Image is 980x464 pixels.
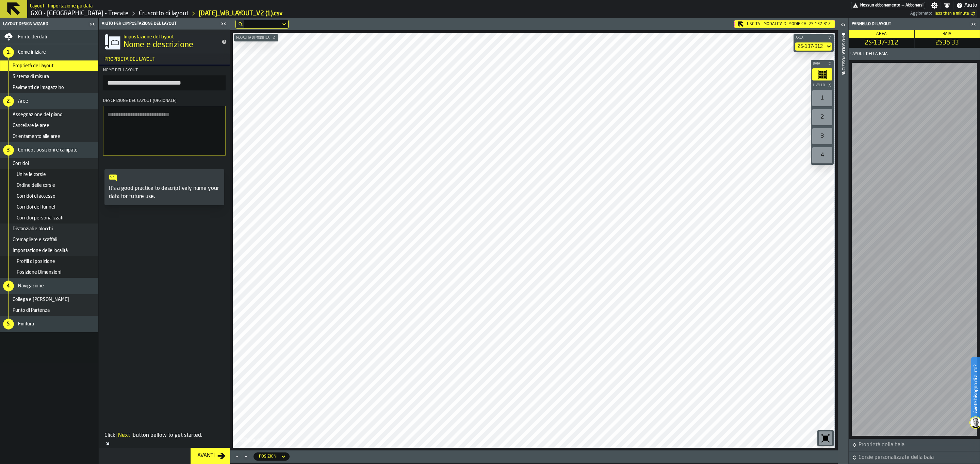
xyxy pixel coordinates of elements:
label: button-toggle-Chiudimi [969,20,978,28]
li: menu Cancellare le aree [0,120,98,131]
header: Aiuto per l'impostazione del layout [99,18,230,30]
textarea: Descrizione del layout (opzionale) [103,106,226,156]
li: menu Pavimenti del magazzino [0,82,98,93]
div: Uscita - Modalità di Modifica: [734,20,835,28]
span: 2S36 33 [916,39,979,47]
a: logo-header [234,433,273,446]
span: Nessun abbonamento [860,3,900,8]
li: menu Proprietà del layout [0,60,98,71]
span: Baia [812,62,826,66]
header: Layout Design Wizard [0,18,98,30]
button: button- [849,451,980,464]
span: Sistema di misura [13,74,49,79]
label: button-toggle-Impostazioni [928,2,941,9]
span: Proprietà del layout [99,57,155,62]
p: It's a good practice to descriptively name your data for future use. [109,184,220,201]
span: Ordine delle corsie [17,183,55,188]
span: Orientamento alle aree [13,134,60,139]
li: menu Unire le corsie [0,169,98,180]
label: button-toggle-undefined [969,10,977,18]
div: 1 [812,90,832,106]
button: button- [794,34,834,41]
span: Abbonarsi [905,3,924,8]
button: button- [234,34,278,41]
div: 3. [3,145,14,156]
div: 2. [3,96,14,107]
div: 1. [3,47,14,58]
li: menu Corridoi [0,158,98,169]
span: Come iniziare [18,50,46,55]
svg: Azzeramento dello zoom e della posizione [820,433,831,444]
span: Baia [943,32,951,36]
span: Proprietà del layout [13,63,53,69]
li: menu Collega e Collega Aree [0,294,98,305]
div: title-Nome e descrizione [99,30,230,54]
header: Pannello di layout [849,18,980,30]
label: button-toggle-Aperto [838,19,848,32]
span: Distanziali e blocchi [13,226,53,232]
div: 3 [812,128,832,144]
div: button-toolbar-undefined [811,89,834,108]
li: menu Come iniziare [0,44,98,60]
span: — [902,3,904,8]
div: button-toolbar-undefined [811,108,834,127]
span: | Next | [115,433,133,438]
div: hide filter [239,22,243,26]
span: Assegnazione del piano [13,112,63,118]
span: Aggiornato: [910,11,932,16]
span: Cancellare le aree [13,123,49,128]
div: DropdownMenuValue-locations [254,452,290,461]
label: Avete bisogno di aiuto? [972,358,979,420]
span: Livello [812,84,826,87]
li: menu Navigazione [0,278,98,294]
span: 2S-137-312 [809,22,831,26]
label: button-toggle-Notifiche [941,2,953,9]
span: Nome e descrizione [124,40,193,51]
div: Avanti [195,452,217,460]
span: Corsie personalizzate della baia [859,453,978,462]
button: button- [849,439,980,451]
h2: Sub Title [30,2,93,9]
li: menu Impostazione delle località [0,245,98,256]
div: Info sulla posizione [841,32,846,462]
span: Proprietà della baia [859,441,978,449]
li: menu Profili di posizione [0,256,98,267]
span: Unire le corsie [17,172,46,177]
li: menu Aree [0,93,98,109]
span: Corridoi di accesso [17,194,55,199]
div: Layout Design Wizard [2,22,87,26]
label: button-toolbar-Nome del layout [103,68,226,90]
button: Maximize [233,453,241,460]
div: 4. [3,281,14,291]
nav: Breadcrumb [30,10,470,18]
li: menu Finitura [0,316,98,332]
span: Layout della baia [850,52,888,56]
div: DropdownMenuValue-2S-137-312 [795,42,832,51]
span: Descrizione del layout (opzionale) [103,99,177,103]
span: Aree [18,99,28,104]
button: button- [811,60,834,67]
a: link-to-/wh/i/7274009e-5361-4e21-8e36-7045ee840609 [31,10,129,17]
div: DropdownMenuValue-2S-137-312 [798,44,823,49]
button: Minimize [242,453,250,460]
button: button-Avanti [191,448,230,464]
span: Pavimenti del magazzino [13,85,64,90]
li: menu Corridoi del tunnel [0,202,98,213]
span: Posizione Dimensioni [17,270,61,275]
p: Click button bellow to get started. [104,431,224,440]
span: Corridoi personalizzati [17,215,63,221]
span: 04/09/2025, 10:50:33 [935,11,969,16]
li: menu Cremagliere e scaffali [0,234,98,245]
span: Punto di Partenza [13,308,50,313]
a: link-to-/wh/i/7274009e-5361-4e21-8e36-7045ee840609/designer [139,10,189,17]
div: button-toolbar-undefined [817,430,834,446]
li: menu Corridoi di accesso [0,191,98,202]
div: Pannello di layout [850,22,969,26]
div: 5. [3,319,14,329]
div: Aiuto per l'impostazione del layout [100,21,219,26]
label: button-toggle-Aiuto [953,1,980,10]
a: link-to-/wh/i/7274009e-5361-4e21-8e36-7045ee840609/import/layout/42c556a4-cb10-4ef8-ab1a-ab8ac710... [199,10,283,17]
div: button-toolbar-undefined [811,67,834,82]
label: button-toggle-Chiudimi [87,20,97,28]
div: Nome del layout [103,68,226,73]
